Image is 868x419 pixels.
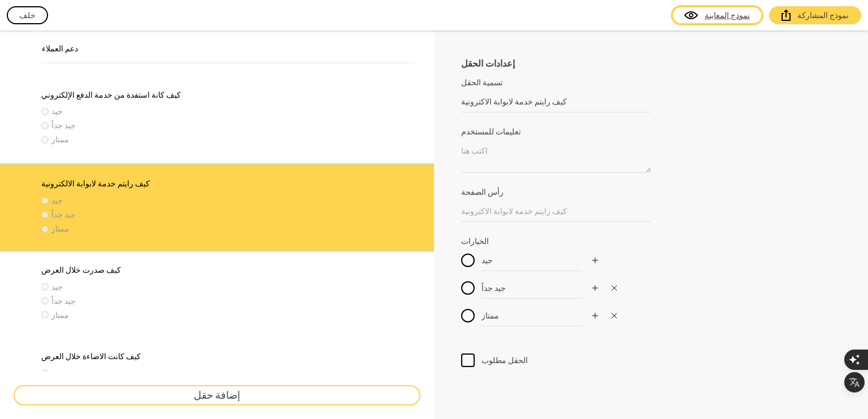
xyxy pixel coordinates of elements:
button: إضافة حقل [14,385,420,405]
button: يضيف [589,309,601,322]
font: دعم العملاء [42,44,78,53]
font: كيف كانت الاضاءة خلال العرض [41,352,141,361]
font: الخيارات [461,237,489,246]
font: ممتاز [51,135,69,144]
font: ممتاز [51,311,69,320]
font: نموذج المعاينة [705,11,750,20]
button: يضيف [589,282,601,294]
svg: يضيف [592,312,598,319]
font: رأس الصفحة [461,187,504,197]
font: كيف كانة استفدة من خدمة الدفع الإلكتروني [41,90,181,99]
font: جيد [51,369,63,378]
font: ممتاز [51,224,69,233]
font: الحقل مطلوب [481,356,528,365]
font: نموذج المشاركة [797,11,849,20]
svg: يغلق [611,312,618,319]
font: جيد [51,107,63,116]
font: كيف صدرت خلال العرض [41,265,121,274]
font: جيد [51,196,63,205]
a: نموذج المعاينة [672,6,762,24]
svg: يضيف [592,257,598,264]
a: نموذج المشاركة [769,6,861,24]
input: أدخل الملصق الخاص بك [461,91,651,112]
font: جيد جداً [51,121,76,130]
font: جيد [51,282,63,291]
font: كيف رايتم خدمة لابوابة الالكترونية [41,179,150,188]
button: يضيف [589,254,601,267]
font: إضافة حقل [194,389,240,401]
svg: يضيف [592,285,598,291]
font: جيد جداً [51,210,76,219]
input: كيف رايتم خدمة لابوابة الاكترونية [461,201,651,222]
svg: يغلق [611,285,618,291]
font: تسمية الحقل [461,78,503,87]
font: خلف [19,11,36,20]
button: يغلق [608,309,620,322]
button: خلف [7,6,48,24]
font: تعليمات للمستخدم [461,127,521,136]
button: يغلق [608,282,620,294]
font: جيد جداً [51,296,76,305]
font: إعدادات الحقل [461,58,515,69]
